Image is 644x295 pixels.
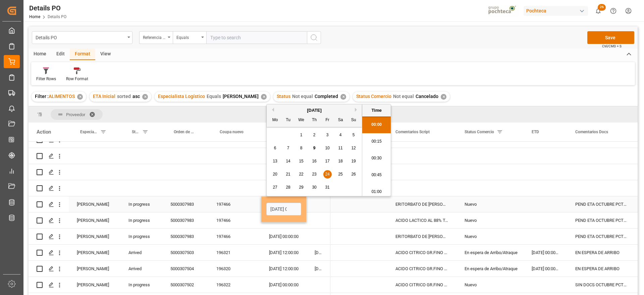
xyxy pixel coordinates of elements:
[465,197,516,212] div: Nuevo
[362,116,391,133] li: 00:00
[208,245,261,260] div: 196321
[323,144,332,152] div: Choose Friday, October 10th, 2025
[207,94,221,99] span: Equals
[355,108,359,112] button: Next Month
[273,159,277,163] span: 13
[36,76,56,82] div: Filter Rows
[69,196,120,212] div: [PERSON_NAME]
[287,146,289,150] span: 7
[338,172,342,177] span: 25
[29,49,51,60] div: Home
[29,245,330,261] div: Press SPACE to select this row.
[36,33,125,41] div: Details PO
[69,245,120,260] div: [PERSON_NAME]
[567,261,635,277] div: EN ESPERA DE ARRIBO
[297,183,306,192] div: Choose Wednesday, October 29th, 2025
[323,116,332,125] div: Fr
[261,261,307,277] div: [DATE] 12:00:00
[162,196,208,212] div: 5000307983
[261,277,307,293] div: [DATE] 00:00:00
[206,31,307,44] input: Type to search
[300,133,303,137] span: 1
[29,148,330,164] div: Press SPACE to select this row.
[297,116,306,125] div: We
[158,94,205,99] span: Especialista Logístico
[269,129,360,194] div: month 2025-10
[416,94,438,99] span: Cancelado
[387,229,457,244] div: ERITORBATO DE [PERSON_NAME] CAJA25KG
[220,130,244,134] span: Coupa nuevo
[362,167,391,184] li: 00:45
[120,212,162,228] div: In progress
[312,185,316,190] span: 30
[567,229,635,244] div: PEND ETA OCTUBRE PCT3217
[323,131,332,139] div: Choose Friday, October 3rd, 2025
[299,159,303,163] span: 15
[51,49,70,60] div: Edit
[567,245,635,260] div: EN ESPERA DE ARRIBO
[120,277,162,293] div: In progress
[356,94,391,99] span: Status Comercio
[271,183,279,192] div: Choose Monday, October 27th, 2025
[29,164,330,180] div: Press SPACE to select this row.
[139,31,173,44] button: open menu
[32,31,132,44] button: open menu
[441,94,446,100] div: ✕
[602,44,622,49] span: Ctrl/CMD + S
[284,144,292,152] div: Choose Tuesday, October 7th, 2025
[162,261,208,277] div: 5000307504
[393,94,414,99] span: Not equal
[284,170,292,179] div: Choose Tuesday, October 21st, 2025
[132,94,140,99] span: asc
[387,196,457,212] div: ERITORBATO DE [PERSON_NAME] CAJA 25KG (5
[310,170,319,179] div: Choose Thursday, October 23rd, 2025
[350,157,358,165] div: Choose Sunday, October 19th, 2025
[524,261,567,277] div: [DATE] 00:00:00
[336,157,345,165] div: Choose Saturday, October 18th, 2025
[307,31,321,44] button: search button
[387,245,457,260] div: ACIDO CITRICO GR.FINO RZBC SACOS 25 KG (
[351,172,356,177] span: 26
[351,146,356,150] span: 12
[567,277,635,293] div: SIN DOCS OCTUBRE PCT3191
[66,112,85,117] span: Proveedor
[142,94,148,100] div: ✕
[387,277,457,293] div: ACIDO CITRICO GR.FINO RZBC SACOS 25 KG (
[310,116,319,125] div: Th
[29,277,330,293] div: Press SPACE to select this row.
[208,229,261,244] div: 197466
[266,203,301,215] input: DD-MM-YYYY HH:MM
[69,261,120,277] div: [PERSON_NAME]
[339,133,342,137] span: 4
[364,107,389,114] div: Time
[35,94,49,99] span: Filter :
[336,131,345,139] div: Choose Saturday, October 4th, 2025
[387,261,457,277] div: ACIDO CITRICO GR.FINO RZBC SACOS 25 KG (
[208,277,261,293] div: 196322
[271,116,279,125] div: Mo
[325,146,329,150] span: 10
[286,185,290,190] span: 28
[325,185,329,190] span: 31
[273,172,277,177] span: 20
[465,229,516,244] div: Nuevo
[77,94,83,100] div: ✕
[326,133,329,137] span: 3
[162,229,208,244] div: 5000307983
[29,212,330,229] div: Press SPACE to select this row.
[261,229,307,244] div: [DATE] 00:00:00
[29,261,330,277] div: Press SPACE to select this row.
[312,159,316,163] span: 16
[465,245,516,260] div: En espera de Arribo/Atraque
[274,146,276,150] span: 6
[29,14,40,19] a: Home
[323,170,332,179] div: Choose Friday, October 24th, 2025
[567,212,635,228] div: PEND ETA OCTUBRE PCT3217
[69,229,120,244] div: [PERSON_NAME]
[162,277,208,293] div: 5000307502
[49,94,75,99] span: ALIMENTOS
[312,172,316,177] span: 23
[532,130,539,134] span: ETD
[362,184,391,200] li: 01:00
[465,213,516,228] div: Nuevo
